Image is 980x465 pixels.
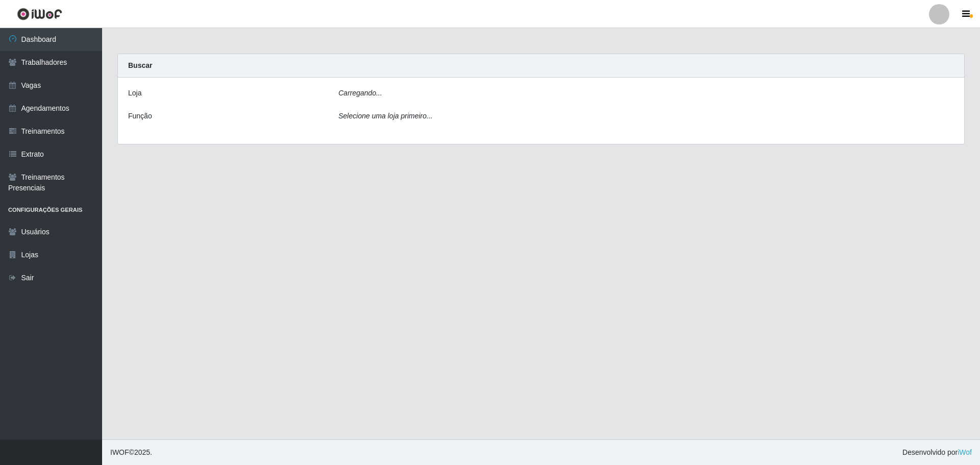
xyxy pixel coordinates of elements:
[128,61,152,69] strong: Buscar
[338,89,382,97] i: Carregando...
[902,447,972,458] span: Desenvolvido por
[338,112,432,120] i: Selecione uma loja primeiro...
[110,447,152,458] span: © 2025 .
[17,8,62,20] img: CoreUI Logo
[128,111,152,121] label: Função
[110,448,129,456] span: IWOF
[128,88,141,99] label: Loja
[958,448,972,456] a: iWof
